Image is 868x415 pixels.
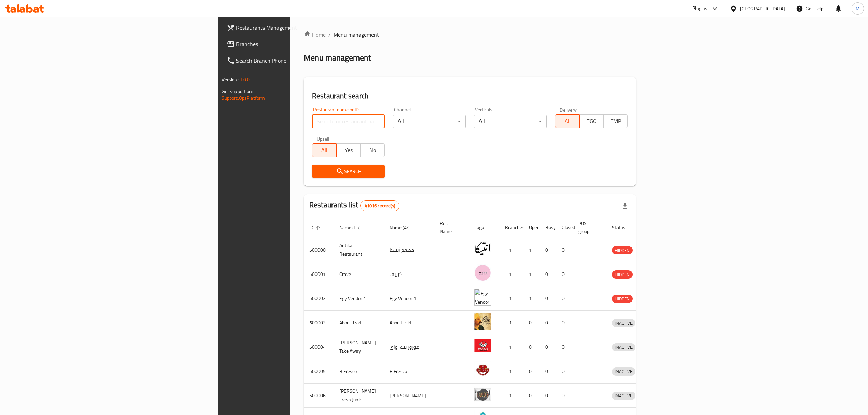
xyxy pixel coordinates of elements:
[558,116,577,126] span: All
[612,295,633,303] span: HIDDEN
[500,359,524,384] td: 1
[524,384,540,408] td: 0
[336,143,361,157] button: Yes
[556,217,573,238] th: Closed
[556,384,573,408] td: 0
[692,4,707,13] div: Plugins
[360,143,385,157] button: No
[384,384,434,408] td: [PERSON_NAME]
[540,286,556,311] td: 0
[361,203,399,209] span: 41016 record(s)
[500,217,524,238] th: Branches
[221,19,363,36] a: Restaurants Management
[612,224,634,232] span: Status
[555,114,580,128] button: All
[740,5,785,12] div: [GEOGRAPHIC_DATA]
[312,91,628,101] h2: Restaurant search
[474,240,491,257] img: Antika Restaurant
[221,36,363,52] a: Branches
[474,289,491,306] img: Egy Vendor 1
[384,359,434,384] td: B Fresco
[384,238,434,262] td: مطعم أنتيكا
[312,165,385,178] button: Search
[556,262,573,286] td: 0
[500,262,524,286] td: 1
[540,238,556,262] td: 0
[524,217,540,238] th: Open
[469,217,500,238] th: Logo
[222,87,253,96] span: Get support on:
[500,311,524,335] td: 1
[309,200,399,211] h2: Restaurants list
[440,219,461,236] span: Ref. Name
[556,286,573,311] td: 0
[384,335,434,359] td: موروز تيك اواي
[524,359,540,384] td: 0
[317,136,329,141] label: Upsell
[556,238,573,262] td: 0
[607,116,625,126] span: TMP
[315,145,334,155] span: All
[309,224,322,232] span: ID
[560,107,577,112] label: Delivery
[222,75,239,84] span: Version:
[540,335,556,359] td: 0
[360,200,399,211] div: Total records count
[612,392,635,400] div: INACTIVE
[578,219,598,236] span: POS group
[363,145,382,155] span: No
[236,40,358,48] span: Branches
[617,198,633,214] div: Export file
[390,224,419,232] span: Name (Ar)
[579,114,604,128] button: TGO
[474,264,491,281] img: Crave
[236,56,358,65] span: Search Branch Phone
[312,115,385,128] input: Search for restaurant name or ID..
[222,94,265,103] a: Support.OpsPlatform
[524,335,540,359] td: 0
[612,271,633,279] span: HIDDEN
[524,238,540,262] td: 1
[339,224,369,232] span: Name (En)
[612,246,633,254] span: HIDDEN
[540,262,556,286] td: 0
[612,367,635,375] span: INACTIVE
[384,311,434,335] td: Abou El sid
[540,217,556,238] th: Busy
[612,319,635,327] span: INACTIVE
[312,143,337,157] button: All
[612,319,635,327] div: INACTIVE
[556,311,573,335] td: 0
[524,311,540,335] td: 0
[612,295,633,303] div: HIDDEN
[304,30,636,39] nav: breadcrumb
[556,335,573,359] td: 0
[474,115,547,128] div: All
[524,286,540,311] td: 1
[612,392,635,400] span: INACTIVE
[856,5,860,12] span: M
[524,262,540,286] td: 1
[236,24,358,32] span: Restaurants Management
[500,384,524,408] td: 1
[317,167,379,176] span: Search
[582,116,601,126] span: TGO
[384,286,434,311] td: Egy Vendor 1
[603,114,628,128] button: TMP
[240,75,250,84] span: 1.0.0
[474,313,491,330] img: Abou El sid
[556,359,573,384] td: 0
[221,52,363,69] a: Search Branch Phone
[474,361,491,378] img: B Fresco
[500,286,524,311] td: 1
[540,359,556,384] td: 0
[500,238,524,262] td: 1
[474,337,491,354] img: Moro's Take Away
[612,343,635,351] span: INACTIVE
[384,262,434,286] td: كرييف
[474,386,491,403] img: Lujo's Fresh Junk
